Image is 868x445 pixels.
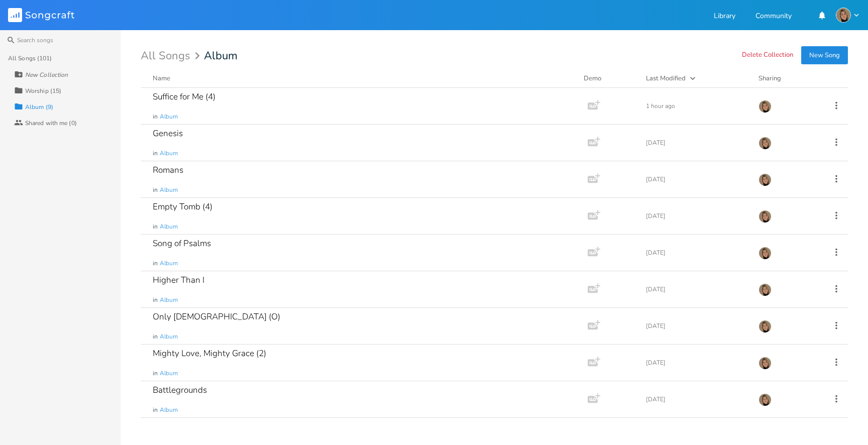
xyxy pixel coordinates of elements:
[160,369,178,378] span: Album
[160,222,178,231] span: Album
[801,46,848,64] button: New Song
[153,239,211,248] div: Song of Psalms
[153,296,158,304] span: in
[141,51,203,61] div: All Songs
[646,396,746,402] div: [DATE]
[153,166,183,174] div: Romans
[25,72,68,78] div: New Collection
[836,8,851,23] img: Fior Murua
[646,74,686,83] div: Last Modified
[758,320,772,333] img: Fior Murua
[758,357,772,370] img: Fior Murua
[153,276,204,284] div: Higher Than I
[646,286,746,292] div: [DATE]
[646,360,746,366] div: [DATE]
[160,259,178,268] span: Album
[153,386,207,394] div: Battlegrounds
[160,113,178,121] span: Album
[153,73,572,83] button: Name
[153,369,158,378] span: in
[758,137,772,150] img: Fior Murua
[646,140,746,146] div: [DATE]
[153,332,158,341] span: in
[153,202,212,211] div: Empty Tomb (4)
[758,210,772,223] img: Fior Murua
[153,349,266,358] div: Mighty Love, Mighty Grace (2)
[714,13,735,21] a: Library
[160,149,178,158] span: Album
[758,173,772,186] img: Fior Murua
[646,176,746,182] div: [DATE]
[153,222,158,231] span: in
[153,406,158,414] span: in
[153,186,158,194] span: in
[646,73,746,83] button: Last Modified
[646,213,746,219] div: [DATE]
[153,113,158,121] span: in
[646,323,746,329] div: [DATE]
[204,50,238,61] span: Album
[742,51,793,60] button: Delete Collection
[160,296,178,304] span: Album
[160,406,178,414] span: Album
[153,312,280,321] div: Only [DEMOGRAPHIC_DATA] (O)
[758,73,819,83] div: Sharing
[153,129,183,138] div: Genesis
[758,283,772,296] img: Fior Murua
[8,55,52,61] div: All Songs (101)
[153,74,170,83] div: Name
[153,92,215,101] div: Suffice for Me (4)
[25,88,61,94] div: Worship (15)
[646,103,746,109] div: 1 hour ago
[153,259,158,268] span: in
[584,73,634,83] div: Demo
[758,100,772,113] img: Fior Murua
[25,104,53,110] div: Album (9)
[160,332,178,341] span: Album
[25,120,77,126] div: Shared with me (0)
[758,247,772,260] img: Fior Murua
[758,393,772,406] img: Fior Murua
[755,13,792,21] a: Community
[646,250,746,256] div: [DATE]
[160,186,178,194] span: Album
[153,149,158,158] span: in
